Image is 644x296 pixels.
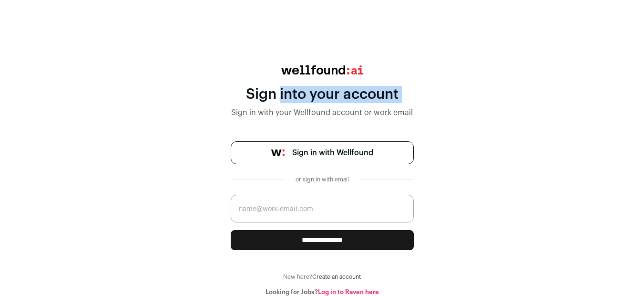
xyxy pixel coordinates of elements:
input: name@work-email.com [231,195,414,222]
a: Log in to Raven here [318,289,379,295]
img: wellfound:ai [281,65,363,74]
img: wellfound-symbol-flush-black-fb3c872781a75f747ccb3a119075da62bfe97bd399995f84a933054e44a575c4.png [271,149,285,156]
a: Sign in with Wellfound [231,141,414,164]
div: Sign into your account [231,86,414,103]
div: or sign in with email [292,176,353,183]
a: Create an account [312,274,361,280]
div: Sign in with your Wellfound account or work email [231,107,414,118]
div: Looking for Jobs? [231,288,414,296]
div: New here? [231,273,414,281]
span: Sign in with Wellfound [292,147,373,159]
